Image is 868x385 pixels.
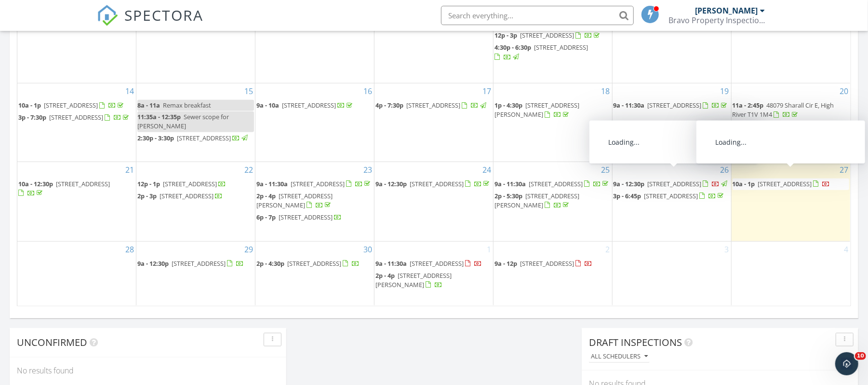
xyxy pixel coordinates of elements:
span: 4p - 7:30p [375,101,403,110]
span: 9a - 12p [494,259,517,268]
a: 2p - 4p [STREET_ADDRESS][PERSON_NAME] [256,192,333,209]
span: [STREET_ADDRESS] [177,134,231,142]
a: 9a - 12:30p [STREET_ADDRESS] [137,258,254,270]
a: Go to October 1, 2025 [485,242,493,257]
a: Go to September 25, 2025 [600,162,612,178]
a: 4p - 7:30p [STREET_ADDRESS] [375,101,488,110]
input: Search everything... [441,6,634,25]
span: 6p - 7p [256,213,276,221]
a: 2:30p - 3:30p [STREET_ADDRESS] [137,134,249,142]
div: Bravo Property Inspections [669,15,765,25]
td: Go to September 16, 2025 [255,83,374,162]
span: Sewer scope for [PERSON_NAME] [137,112,229,130]
span: 10a - 1p [733,179,755,188]
a: 2p - 4p [STREET_ADDRESS][PERSON_NAME] [375,271,452,289]
a: 9a - 11:30a [STREET_ADDRESS] [494,179,611,190]
span: [STREET_ADDRESS] [520,31,574,40]
span: [STREET_ADDRESS] [163,179,217,188]
a: Go to September 21, 2025 [123,162,136,178]
span: 9a - 11:30a [375,259,407,268]
a: 9a - 12p [STREET_ADDRESS] [494,259,592,268]
a: 10a - 1p [STREET_ADDRESS] [733,179,849,190]
span: 3p - 6:45p [614,192,641,200]
span: [STREET_ADDRESS][PERSON_NAME] [375,271,452,289]
span: Unconfirmed [17,336,87,349]
span: [STREET_ADDRESS] [410,259,464,268]
span: 2p - 4:30p [256,259,284,268]
td: Go to September 20, 2025 [731,83,850,162]
a: 2:30p - 3:30p [STREET_ADDRESS] [137,133,254,144]
a: 10a - 1p [STREET_ADDRESS] [733,179,830,188]
a: 11a - 2:45p 48079 Sharall Cir E, High River T1V 1M4 [733,100,849,121]
a: 9a - 12:30p [STREET_ADDRESS] [614,179,730,190]
span: 9a - 10a [256,101,279,110]
a: 9a - 10a [STREET_ADDRESS] [256,100,373,111]
span: 11:35a - 12:35p [137,112,181,121]
a: Go to September 19, 2025 [719,83,731,99]
td: Go to September 17, 2025 [374,83,494,162]
a: Go to September 14, 2025 [123,83,136,99]
div: [PERSON_NAME] [695,6,758,15]
span: [STREET_ADDRESS] [758,179,812,188]
a: 2p - 3p [STREET_ADDRESS] [137,191,254,202]
td: Go to September 24, 2025 [374,162,494,241]
td: Go to September 21, 2025 [17,162,136,241]
a: Go to September 16, 2025 [361,83,374,99]
a: 9a - 12:30p [STREET_ADDRESS] [375,179,492,190]
a: 2p - 5:30p [STREET_ADDRESS][PERSON_NAME] [494,191,611,211]
span: [STREET_ADDRESS] [49,113,103,122]
span: 9a - 12:30p [614,179,645,188]
span: [STREET_ADDRESS][PERSON_NAME] [256,192,333,209]
span: 2:30p - 3:30p [137,134,174,142]
td: Go to September 28, 2025 [17,241,136,305]
a: 4p - 7:30p [STREET_ADDRESS] [375,100,492,111]
a: Go to September 23, 2025 [361,162,374,178]
td: Go to September 14, 2025 [17,83,136,162]
span: 8a - 11a [137,101,160,110]
a: 12p - 1p [STREET_ADDRESS] [137,179,254,190]
div: No results found [10,357,286,384]
span: 4:30p - 6:30p [494,43,531,52]
span: 11a - 2:45p [733,101,764,110]
span: [STREET_ADDRESS][PERSON_NAME] [494,101,579,119]
a: Go to September 17, 2025 [481,83,493,99]
a: 1p - 4:30p [STREET_ADDRESS][PERSON_NAME] [494,101,579,119]
a: Go to September 22, 2025 [242,162,255,178]
a: 2p - 3p [STREET_ADDRESS] [137,192,223,200]
span: 12p - 1p [137,179,160,188]
span: [STREET_ADDRESS] [291,179,345,188]
td: Go to September 19, 2025 [612,83,731,162]
a: Go to September 24, 2025 [481,162,493,178]
td: Go to September 23, 2025 [255,162,374,241]
td: Go to October 1, 2025 [374,241,494,305]
span: 2p - 3p [137,192,157,200]
div: All schedulers [591,353,648,360]
a: 12p - 1p [STREET_ADDRESS] [137,179,226,188]
a: 9a - 11:30a [STREET_ADDRESS] [256,179,372,188]
span: 2p - 5:30p [494,192,522,200]
button: All schedulers [589,350,650,363]
iframe: Intercom live chat [835,352,858,375]
span: [STREET_ADDRESS] [56,179,110,188]
span: [STREET_ADDRESS] [410,179,464,188]
span: 9a - 11:30a [494,179,526,188]
a: 2p - 5:30p [STREET_ADDRESS][PERSON_NAME] [494,192,579,209]
span: [STREET_ADDRESS] [644,192,698,200]
a: Go to September 30, 2025 [361,242,374,257]
span: 1p - 4:30p [494,101,522,110]
span: 2p - 4p [375,271,395,280]
span: Remax breakfast [163,101,211,110]
span: 9a - 12:30p [137,259,169,268]
a: 9a - 12:30p [STREET_ADDRESS] [137,259,244,268]
td: Go to September 29, 2025 [136,241,255,305]
td: Go to October 3, 2025 [612,241,731,305]
span: [STREET_ADDRESS] [648,179,702,188]
a: Go to October 4, 2025 [842,242,850,257]
a: Go to September 26, 2025 [719,162,731,178]
a: Go to October 2, 2025 [604,242,612,257]
span: 12p - 3p [494,31,517,40]
a: 1p - 4:30p [STREET_ADDRESS][PERSON_NAME] [494,100,611,121]
span: [STREET_ADDRESS] [282,101,336,110]
span: [STREET_ADDRESS] [172,259,226,268]
a: Go to October 3, 2025 [723,242,731,257]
